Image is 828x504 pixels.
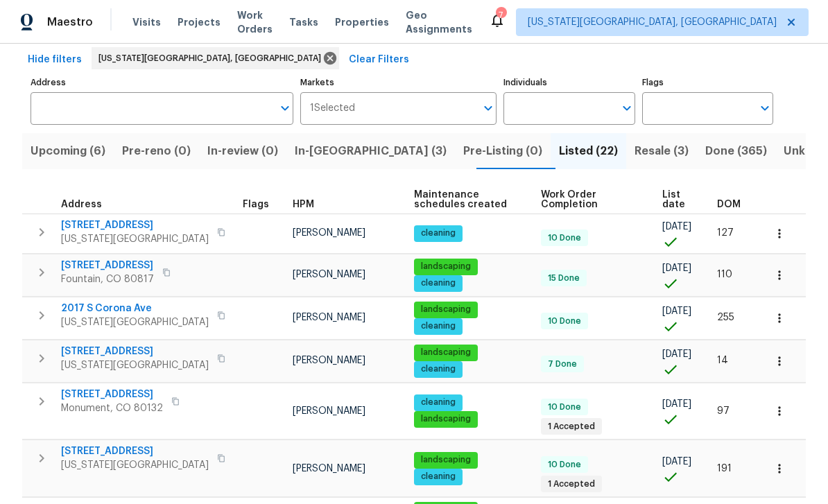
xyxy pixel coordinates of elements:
span: [DATE] [662,457,691,467]
span: landscaping [415,304,476,315]
label: Individuals [503,78,635,87]
span: 10 Done [542,315,587,327]
span: cleaning [415,320,461,332]
span: 15 Done [542,272,585,284]
span: In-[GEOGRAPHIC_DATA] (3) [295,141,447,161]
span: [PERSON_NAME] [293,406,365,416]
span: HPM [293,200,314,209]
span: 10 Done [542,401,587,413]
button: Open [755,98,775,118]
span: cleaning [415,227,461,239]
label: Flags [642,78,773,87]
span: 97 [717,406,730,416]
span: [DATE] [662,399,691,409]
span: Visits [132,15,161,29]
span: [PERSON_NAME] [293,356,365,365]
span: [DATE] [662,222,691,232]
span: 191 [717,464,732,473]
span: [PERSON_NAME] [293,270,365,279]
span: Projects [178,15,221,29]
span: 10 Done [542,232,587,244]
span: [DATE] [662,306,691,316]
span: [PERSON_NAME] [293,228,365,238]
div: 7 [496,8,506,22]
span: cleaning [415,471,461,483]
span: [US_STATE][GEOGRAPHIC_DATA], [GEOGRAPHIC_DATA] [98,51,327,65]
span: [PERSON_NAME] [293,313,365,322]
label: Markets [300,78,497,87]
span: [STREET_ADDRESS] [61,259,154,272]
span: 10 Done [542,459,587,471]
span: Address [61,200,102,209]
span: [STREET_ADDRESS] [61,444,209,458]
span: Fountain, CO 80817 [61,272,154,286]
button: Clear Filters [343,47,415,73]
span: List date [662,190,693,209]
span: Properties [335,15,389,29]
span: Maintenance schedules created [414,190,517,209]
span: Pre-reno (0) [122,141,191,161]
span: landscaping [415,413,476,425]
span: Maestro [47,15,93,29]
span: 7 Done [542,358,583,370]
span: landscaping [415,454,476,466]
span: [STREET_ADDRESS] [61,345,209,358]
button: Open [478,98,498,118]
span: [US_STATE][GEOGRAPHIC_DATA], [GEOGRAPHIC_DATA] [528,15,777,29]
span: Tasks [289,17,318,27]
span: Listed (22) [559,141,618,161]
span: Clear Filters [349,51,409,69]
span: 14 [717,356,728,365]
span: Hide filters [28,51,82,69]
span: Monument, CO 80132 [61,401,163,415]
div: [US_STATE][GEOGRAPHIC_DATA], [GEOGRAPHIC_DATA] [92,47,339,69]
button: Hide filters [22,47,87,73]
span: [STREET_ADDRESS] [61,218,209,232]
span: [DATE] [662,263,691,273]
button: Open [617,98,637,118]
span: [STREET_ADDRESS] [61,388,163,401]
span: 1 Selected [310,103,355,114]
span: Upcoming (6) [31,141,105,161]
span: DOM [717,200,741,209]
span: In-review (0) [207,141,278,161]
span: [US_STATE][GEOGRAPHIC_DATA] [61,358,209,372]
span: landscaping [415,261,476,272]
span: [PERSON_NAME] [293,464,365,473]
span: Work Orders [237,8,273,36]
span: 1 Accepted [542,421,601,433]
span: landscaping [415,347,476,358]
span: 110 [717,270,732,279]
span: [US_STATE][GEOGRAPHIC_DATA] [61,315,209,329]
span: cleaning [415,277,461,289]
span: 1 Accepted [542,478,601,490]
span: Pre-Listing (0) [463,141,542,161]
span: Geo Assignments [406,8,472,36]
span: [US_STATE][GEOGRAPHIC_DATA] [61,458,209,472]
span: [US_STATE][GEOGRAPHIC_DATA] [61,232,209,246]
label: Address [31,78,293,87]
span: 255 [717,313,734,322]
span: Resale (3) [635,141,689,161]
button: Open [275,98,295,118]
span: cleaning [415,397,461,408]
span: Done (365) [705,141,767,161]
span: cleaning [415,363,461,375]
span: [DATE] [662,349,691,359]
span: 2017 S Corona Ave [61,302,209,315]
span: Flags [243,200,269,209]
span: Work Order Completion [541,190,639,209]
span: 127 [717,228,734,238]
